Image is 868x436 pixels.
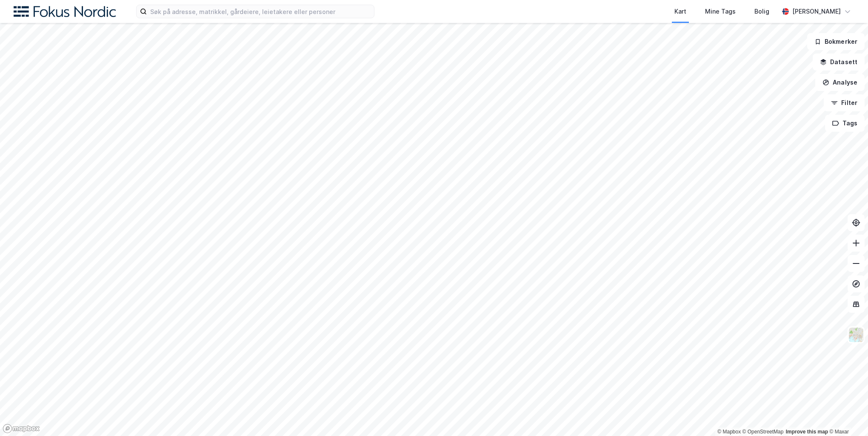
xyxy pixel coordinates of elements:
[674,6,686,17] div: Kart
[825,115,865,132] button: Tags
[792,6,841,17] div: [PERSON_NAME]
[825,395,868,436] iframe: Chat Widget
[786,429,828,435] a: Improve this map
[754,6,769,17] div: Bolig
[824,94,865,111] button: Filter
[742,429,784,435] a: OpenStreetMap
[813,54,865,71] button: Datasett
[815,74,865,91] button: Analyse
[147,5,374,18] input: Søk på adresse, matrikkel, gårdeiere, leietakere eller personer
[705,6,736,17] div: Mine Tags
[14,6,116,17] img: fokus-nordic-logo.8a93422641609758e4ac.png
[848,327,864,343] img: Z
[717,429,741,435] a: Mapbox
[3,424,40,433] a: Mapbox homepage
[807,33,865,50] button: Bokmerker
[825,395,868,436] div: Kontrollprogram for chat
